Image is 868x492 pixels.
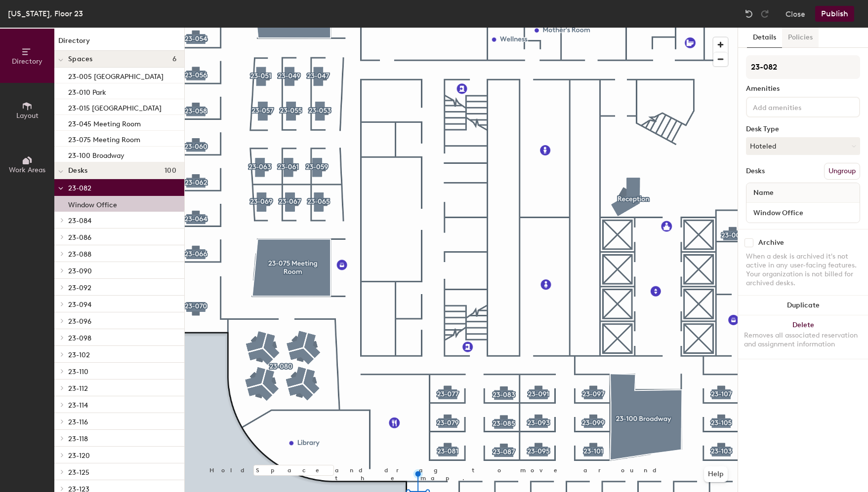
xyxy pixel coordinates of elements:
[824,163,860,180] button: Ungroup
[68,368,88,376] span: 23-110
[68,267,92,275] span: 23-090
[68,117,141,128] p: 23-045 Meeting Room
[68,55,93,63] span: Spaces
[758,239,784,247] div: Archive
[68,198,117,209] p: Window Office
[68,384,88,393] span: 23-112
[68,435,88,443] span: 23-118
[746,125,860,133] div: Desk Type
[68,101,162,113] p: 23-015 [GEOGRAPHIC_DATA]
[68,468,89,477] span: 23-125
[746,85,860,93] div: Amenities
[16,112,39,120] span: Layout
[9,166,45,174] span: Work Areas
[815,6,854,22] button: Publish
[748,206,858,220] input: Unnamed desk
[68,184,91,192] span: 23-082
[744,331,862,349] div: Removes all associated reservation and assignment information
[746,137,860,155] button: Hoteled
[172,55,176,63] span: 6
[68,401,88,410] span: 23-114
[54,36,184,51] h1: Directory
[68,149,124,160] p: 23-100 Broadway
[68,334,91,342] span: 23-098
[68,301,91,309] span: 23-094
[68,418,88,426] span: 23-116
[68,217,91,225] span: 23-084
[738,315,868,359] button: DeleteRemoves all associated reservation and assignment information
[68,85,106,97] p: 23-010 Park
[704,466,728,482] button: Help
[760,9,770,19] img: Redo
[751,101,840,113] input: Add amenities
[68,250,91,259] span: 23-088
[747,28,782,48] button: Details
[746,167,765,175] div: Desks
[785,6,805,22] button: Close
[748,184,779,202] span: Name
[746,252,860,288] div: When a desk is archived it's not active in any user-facing features. Your organization is not bil...
[782,28,819,48] button: Policies
[68,70,164,81] p: 23-005 [GEOGRAPHIC_DATA]
[738,296,868,315] button: Duplicate
[68,233,91,242] span: 23-086
[68,351,90,359] span: 23-102
[68,284,91,292] span: 23-092
[8,7,83,20] div: [US_STATE], Floor 23
[68,317,91,326] span: 23-096
[744,9,754,19] img: Undo
[68,452,90,460] span: 23-120
[68,167,87,175] span: Desks
[12,57,42,66] span: Directory
[68,133,140,144] p: 23-075 Meeting Room
[165,167,176,175] span: 100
